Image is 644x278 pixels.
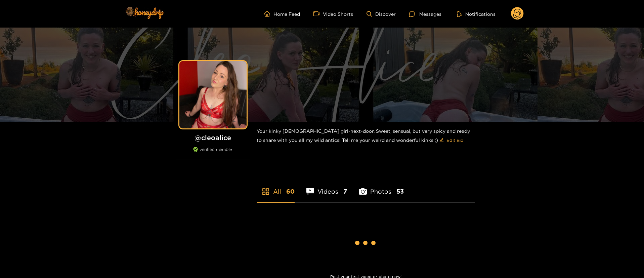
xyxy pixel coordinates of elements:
[343,187,347,196] span: 7
[439,138,444,143] span: edit
[264,11,273,17] span: home
[409,10,441,18] div: Messages
[176,133,250,142] h1: @ cleoalice
[286,187,295,196] span: 60
[257,172,295,202] li: All
[396,187,404,196] span: 53
[367,11,396,17] a: Discover
[313,11,353,17] a: Video Shorts
[455,10,498,17] button: Notifications
[446,137,463,144] span: Edit Bio
[264,11,300,17] a: Home Feed
[306,172,347,202] li: Videos
[262,188,270,196] span: appstore
[176,147,250,159] div: verified member
[438,135,465,146] button: editEdit Bio
[313,11,323,17] span: video-camera
[257,122,475,151] div: Your kinky [DEMOGRAPHIC_DATA] girl-next-door. Sweet, sensual, but very spicy and ready to share w...
[359,172,404,202] li: Photos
